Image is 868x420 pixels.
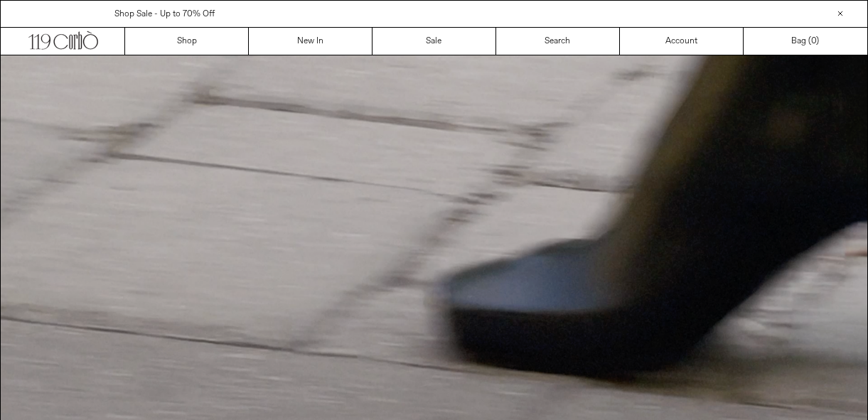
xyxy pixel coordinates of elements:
[811,36,816,47] span: 0
[620,28,744,55] a: Account
[496,28,620,55] a: Search
[114,9,215,20] a: Shop Sale - Up to 70% Off
[811,35,819,48] span: )
[249,28,373,55] a: New In
[373,28,496,55] a: Sale
[744,28,867,55] a: Bag ()
[125,28,249,55] a: Shop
